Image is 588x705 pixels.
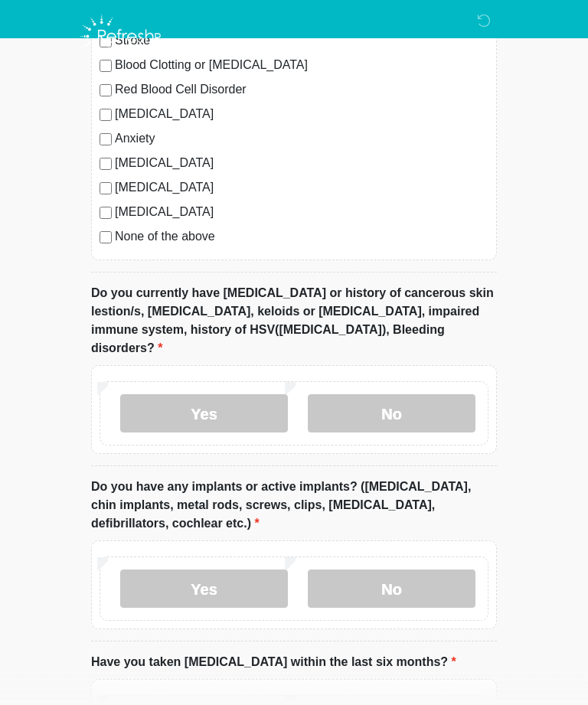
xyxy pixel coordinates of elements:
[76,11,168,62] img: Refresh RX Logo
[308,570,475,609] label: No
[120,570,288,609] label: Yes
[120,395,288,433] label: Yes
[91,478,497,534] label: Do you have any implants or active implants? ([MEDICAL_DATA], chin implants, metal rods, screws, ...
[100,134,112,146] input: Anxiety
[100,158,112,171] input: [MEDICAL_DATA]
[100,109,112,122] input: [MEDICAL_DATA]
[115,155,488,173] label: [MEDICAL_DATA]
[91,654,456,672] label: Have you taken [MEDICAL_DATA] within the last six months?
[100,207,112,220] input: [MEDICAL_DATA]
[91,285,497,358] label: Do you currently have [MEDICAL_DATA] or history of cancerous skin lestion/s, [MEDICAL_DATA], kelo...
[115,106,488,124] label: [MEDICAL_DATA]
[115,204,488,222] label: [MEDICAL_DATA]
[100,183,112,195] input: [MEDICAL_DATA]
[115,179,488,197] label: [MEDICAL_DATA]
[115,130,488,149] label: Anxiety
[115,81,488,100] label: Red Blood Cell Disorder
[115,228,488,246] label: None of the above
[100,85,112,97] input: Red Blood Cell Disorder
[100,232,112,244] input: None of the above
[308,395,475,433] label: No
